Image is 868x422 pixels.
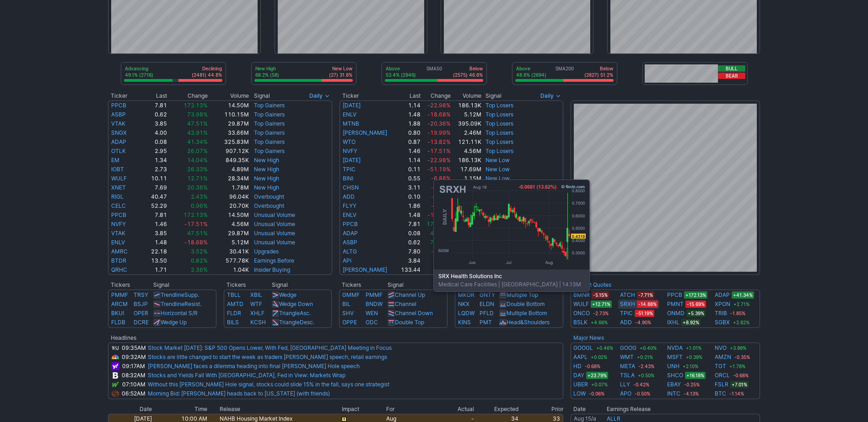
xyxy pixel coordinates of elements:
[451,147,482,156] td: 4.56M
[607,415,620,422] a: ALLR
[485,102,513,109] a: Top Losers
[111,310,124,316] a: BKUI
[485,111,513,118] a: Top Losers
[191,202,208,209] span: 0.96%
[485,148,513,154] a: Top Losers
[620,309,633,318] a: TPIC
[161,310,198,316] a: Horizontal S/R
[574,415,596,422] a: Aug 15/a
[620,343,636,353] a: GOOG
[366,319,378,326] a: ODC
[397,147,421,156] td: 1.46
[208,147,249,156] td: 907.12K
[140,220,167,229] td: 1.46
[161,319,187,326] a: Wedge Up
[451,165,482,174] td: 17.69M
[300,319,314,326] span: Desc.
[329,65,352,72] p: New Low
[208,192,249,201] td: 96.04K
[161,291,199,298] a: TrendlineSupp.
[111,301,128,307] a: ARCM
[254,239,295,246] a: Unusual Volume
[343,257,351,264] a: API
[343,266,387,273] a: [PERSON_NAME]
[538,91,563,100] button: Signals interval
[343,193,355,200] a: ADD
[421,91,451,100] th: Change
[427,138,451,145] span: -13.82%
[718,73,745,79] button: Bear
[715,380,728,389] a: FSLR
[208,119,249,128] td: 29.87M
[573,353,588,362] a: AAPL
[108,91,140,100] th: Ticker
[343,129,387,136] a: [PERSON_NAME]
[451,128,482,137] td: 2.46M
[184,221,208,227] span: -17.51%
[208,137,249,147] td: 325.83M
[148,390,330,397] a: Morning Bid: [PERSON_NAME] heads back to [US_STATE] (with friends)
[427,102,451,109] span: -22.98%
[485,166,510,173] a: New Low
[343,166,356,173] a: TPIC
[148,363,360,369] a: [PERSON_NAME] faces a dilemma heading into final [PERSON_NAME] Hole speech
[667,353,683,362] a: MSFT
[667,318,679,327] a: IXHL
[140,192,167,201] td: 40.47
[715,309,727,318] a: TRIB
[485,92,501,100] span: Signal
[208,110,249,119] td: 110.15M
[227,310,241,316] a: FLDR
[279,291,297,298] a: Wedge
[431,184,451,191] span: -1.33%
[279,301,313,307] a: Wedge Down
[111,193,124,200] a: RIGL
[140,229,167,238] td: 3.85
[451,137,482,147] td: 121.11K
[458,310,474,316] a: LQDW
[208,91,249,100] th: Volume
[111,148,126,154] a: OTLK
[250,301,262,307] a: WTF
[184,239,208,246] span: -18.68%
[366,291,383,298] a: PMMF
[111,319,125,326] a: FLDB
[395,310,433,316] a: Channel Down
[516,72,546,78] p: 48.8% (2694)
[187,111,208,118] span: 73.98%
[667,343,683,353] a: NVDA
[343,138,356,145] a: WTO
[573,281,611,288] b: Recent Quotes
[279,310,311,316] a: TriangleAsc.
[255,72,279,78] p: 68.2% (58)
[111,102,126,109] a: PPCB
[507,291,538,298] a: Multiple Top
[140,165,167,174] td: 2.73
[111,239,125,246] a: ENLV
[111,202,126,209] a: CELC
[254,184,279,191] a: New High
[183,102,208,109] span: 172.13%
[342,319,357,326] a: OPPE
[187,157,208,164] span: 14.04%
[507,301,545,307] a: Double Bottom
[134,310,148,316] a: OPER
[667,371,683,380] a: SHCO
[343,175,353,182] a: BINI
[573,371,584,380] a: DAY
[208,174,249,183] td: 28.34M
[431,248,451,255] span: -2.74%
[485,157,510,164] a: New Low
[134,319,149,326] a: DCRE
[573,362,582,371] a: HD
[427,157,451,164] span: -22.98%
[431,175,451,182] span: -6.88%
[254,157,279,164] a: New High
[134,291,148,298] a: TRSY
[227,319,239,326] a: BILS
[208,238,249,247] td: 5.12M
[140,211,167,220] td: 7.81
[397,91,421,100] th: Last
[386,72,416,78] p: 53.4% (2946)
[431,193,451,200] span: -4.90%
